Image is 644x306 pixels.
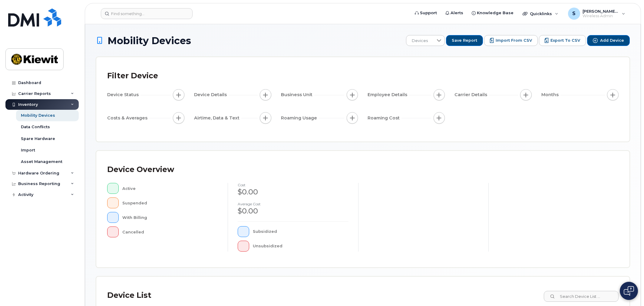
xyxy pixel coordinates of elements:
[484,35,538,46] button: Import from CSV
[454,92,489,98] span: Carrier Details
[238,187,348,197] div: $0.00
[446,35,483,46] button: Save Report
[368,115,401,121] span: Roaming Cost
[587,35,630,46] button: Add Device
[107,35,191,46] span: Mobility Devices
[368,92,409,98] span: Employee Details
[107,288,151,303] div: Device List
[107,162,174,177] div: Device Overview
[107,68,158,84] div: Filter Device
[406,35,433,46] span: Devices
[281,92,314,98] span: Business Unit
[452,38,477,43] span: Save Report
[122,226,218,237] div: Cancelled
[281,115,319,121] span: Roaming Usage
[496,38,532,43] span: Import from CSV
[544,291,619,302] input: Search Device List ...
[107,92,140,98] span: Device Status
[600,38,624,43] span: Add Device
[107,115,149,121] span: Costs & Averages
[194,115,241,121] span: Airtime, Data & Text
[253,226,348,237] div: Subsidized
[550,38,580,43] span: Export to CSV
[253,241,348,252] div: Unsubsidized
[238,183,348,187] h4: cost
[238,202,348,206] h4: Average cost
[624,286,634,296] img: Open chat
[539,35,586,46] button: Export to CSV
[122,212,218,223] div: With Billing
[541,92,560,98] span: Months
[194,92,229,98] span: Device Details
[238,206,348,216] div: $0.00
[122,197,218,208] div: Suspended
[122,183,218,194] div: Active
